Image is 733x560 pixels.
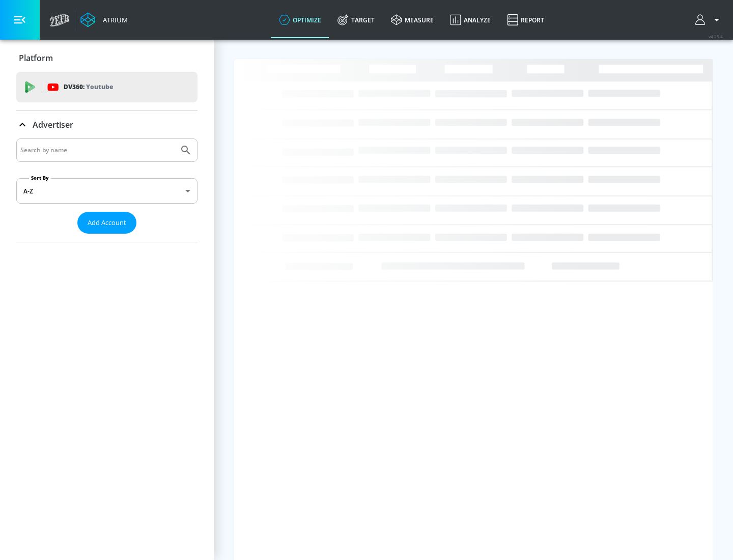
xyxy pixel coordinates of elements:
[16,234,198,242] nav: list of Advertiser
[383,2,442,38] a: measure
[499,2,552,38] a: Report
[16,138,198,242] div: Advertiser
[16,72,198,102] div: DV360: Youtube
[329,2,383,38] a: Target
[20,144,175,157] input: Search by name
[64,81,113,93] p: DV360:
[86,81,113,92] p: Youtube
[16,178,198,204] div: A-Z
[33,119,73,130] p: Advertiser
[80,12,128,27] a: Atrium
[16,44,198,72] div: Platform
[271,2,329,38] a: optimize
[442,2,499,38] a: Analyze
[99,15,128,24] div: Atrium
[29,175,51,181] label: Sort By
[16,110,198,139] div: Advertiser
[19,52,53,64] p: Platform
[709,34,723,39] span: v 4.25.4
[77,212,136,234] button: Add Account
[88,217,126,229] span: Add Account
